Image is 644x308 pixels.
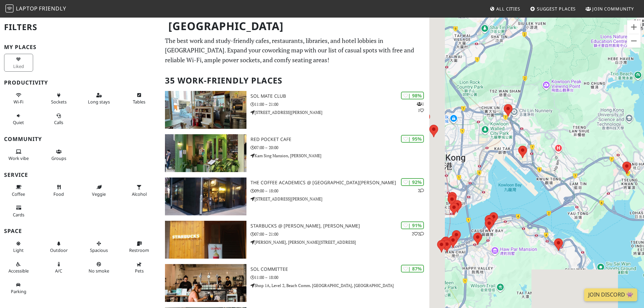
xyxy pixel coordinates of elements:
h3: Service [4,172,157,178]
span: Friendly [39,5,66,12]
p: 2 [418,187,424,194]
span: Long stays [88,99,110,105]
span: Quiet [13,119,24,125]
a: Suggest Places [527,3,579,15]
p: 07:00 – 20:00 [251,144,429,151]
span: Join Community [592,6,634,12]
button: Work vibe [4,146,33,164]
img: SOL Committee [165,264,246,302]
h3: SOL Committee [251,266,429,272]
span: All Cities [496,6,520,12]
div: | 95% [401,135,424,143]
h3: Productivity [4,79,157,86]
a: All Cities [487,3,523,15]
span: Power sockets [51,99,67,105]
span: Restroom [129,247,149,253]
h3: Red Pocket Cafe [251,137,429,142]
img: Starbucks @ Wan Chai, Hennessy Rd [165,221,246,259]
button: Zoom in [627,20,641,34]
button: Parking [4,279,33,297]
h3: Community [4,136,157,142]
p: Shop 1A, Level 2, Beach Comm. [GEOGRAPHIC_DATA], [GEOGRAPHIC_DATA] [251,282,429,289]
p: The best work and study-friendly cafes, restaurants, libraries, and hotel lobbies in [GEOGRAPHIC_... [165,36,425,65]
img: SOL Mate Club [165,91,246,129]
button: Cards [4,202,33,220]
p: 1 1 [417,101,424,114]
button: Wi-Fi [4,90,33,108]
span: Veggie [92,191,106,197]
p: 11:00 – 21:00 [251,101,429,108]
span: Alcohol [132,191,147,197]
button: A/C [44,259,73,277]
span: Air conditioned [55,268,62,274]
button: Light [4,238,33,256]
button: Accessible [4,259,33,277]
span: Suggest Places [537,6,576,12]
button: Outdoor [44,238,73,256]
h3: My Places [4,44,157,50]
a: Red Pocket Cafe | 95% Red Pocket Cafe 07:00 – 20:00 Kam Sing Mansion, [PERSON_NAME] [161,134,429,172]
p: [STREET_ADDRESS][PERSON_NAME] [251,196,429,202]
a: SOL Mate Club | 98% 11 SOL Mate Club 11:00 – 21:00 [STREET_ADDRESS][PERSON_NAME] [161,91,429,129]
p: 2 2 [412,231,424,237]
button: Groups [44,146,73,164]
button: No smoke [85,259,114,277]
span: Smoke free [89,268,109,274]
a: The Coffee Academics @ Sai Yuen Lane | 92% 2 The Coffee Academics @ [GEOGRAPHIC_DATA][PERSON_NAME... [161,177,429,215]
span: Accessible [8,268,29,274]
div: | 91% [401,221,424,229]
img: LaptopFriendly [5,4,14,13]
a: SOL Committee | 87% SOL Committee 11:00 – 18:00 Shop 1A, Level 2, Beach Comm. [GEOGRAPHIC_DATA], ... [161,264,429,302]
button: Long stays [85,90,114,108]
h3: Starbucks @ [PERSON_NAME], [PERSON_NAME] [251,223,429,229]
h2: 35 Work-Friendly Places [165,70,425,91]
button: Sockets [44,90,73,108]
h1: [GEOGRAPHIC_DATA] [163,17,428,35]
p: Kam Sing Mansion, [PERSON_NAME] [251,152,429,159]
span: Food [53,191,64,197]
span: Spacious [90,247,108,253]
span: Natural light [13,247,24,253]
span: Credit cards [13,212,24,218]
button: Tables [125,90,154,108]
span: Parking [11,288,26,294]
button: Coffee [4,182,33,199]
button: Zoom out [627,34,641,48]
p: 11:00 – 18:00 [251,274,429,281]
button: Food [44,182,73,199]
h3: The Coffee Academics @ [GEOGRAPHIC_DATA][PERSON_NAME] [251,180,429,186]
span: Coffee [12,191,25,197]
span: People working [8,155,29,161]
p: 09:00 – 18:00 [251,188,429,194]
img: The Coffee Academics @ Sai Yuen Lane [165,177,246,215]
span: Group tables [51,155,66,161]
div: | 92% [401,178,424,186]
button: Veggie [85,182,114,199]
span: Outdoor area [50,247,68,253]
a: Starbucks @ Wan Chai, Hennessy Rd | 91% 22 Starbucks @ [PERSON_NAME], [PERSON_NAME] 07:00 – 21:00... [161,221,429,259]
span: Stable Wi-Fi [14,99,23,105]
a: Join Community [583,3,637,15]
span: Work-friendly tables [133,99,145,105]
button: Alcohol [125,182,154,199]
button: Pets [125,259,154,277]
button: Calls [44,110,73,128]
p: [STREET_ADDRESS][PERSON_NAME] [251,109,429,116]
span: Pet friendly [135,268,144,274]
div: | 98% [401,92,424,99]
p: [PERSON_NAME], [PERSON_NAME][STREET_ADDRESS] [251,239,429,245]
p: 07:00 – 21:00 [251,231,429,237]
span: Video/audio calls [54,119,63,125]
button: Spacious [85,238,114,256]
a: LaptopFriendly LaptopFriendly [5,3,66,15]
h3: Space [4,228,157,234]
button: Quiet [4,110,33,128]
img: Red Pocket Cafe [165,134,246,172]
span: Laptop [16,5,38,12]
h3: SOL Mate Club [251,93,429,99]
h2: Filters [4,17,157,38]
div: | 87% [401,265,424,273]
button: Restroom [125,238,154,256]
